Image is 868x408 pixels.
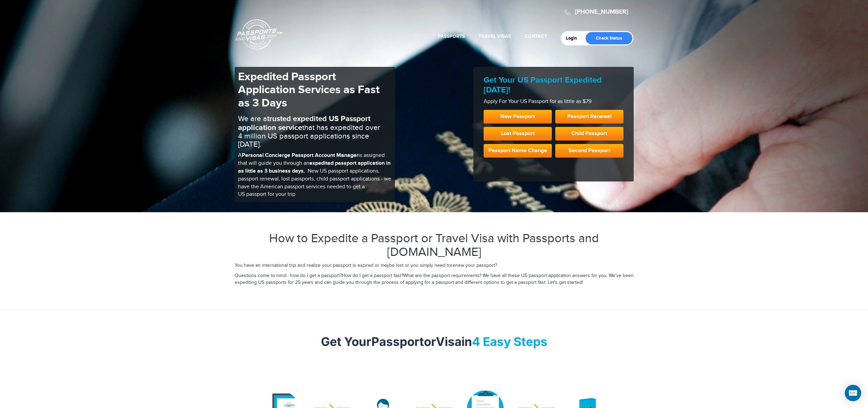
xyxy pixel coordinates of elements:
p: You have an international trip and realize your passport is expired or maybe lost or you simply n... [235,262,634,269]
h2: We are a that has expedited over 4 million US passport applications since [DATE]. [238,115,392,148]
h2: Get Your US Passport Expedited [DATE]! [484,75,623,95]
h2: Get Your or in [235,334,634,349]
strong: Passport [371,334,424,349]
p: Questions come to mind.. how do I get a passport? What are the passport requirements? We have all... [235,273,634,286]
a: Check Status [586,32,632,44]
mark: 4 Easy Steps [472,334,547,349]
a: Passports & [DOMAIN_NAME] [235,19,283,50]
a: Second Passport [555,144,623,158]
div: Open Intercom Messenger [845,385,861,401]
a: Passport Name Change [484,144,552,158]
a: Login [566,35,582,41]
a: [PHONE_NUMBER] [575,8,628,16]
a: Contact [525,33,547,39]
iframe: Customer reviews powered by Trustpilot [484,163,623,171]
h1: How to Expedite a Passport or Travel Visa with Passports and [DOMAIN_NAME] [235,232,634,259]
a: Passport Renewal [555,110,623,123]
a: How do I get a passport fast? [342,273,403,278]
strong: Visa [436,334,461,349]
p: Apply For Your US Passport for as little as $79 [484,98,623,106]
strong: Personal Concierge Passport Account Manager [242,152,358,159]
strong: expedited passport application in as little as 3 business days. [238,160,391,174]
h1: Expedited Passport Application Services as Fast as 3 Days [238,70,392,110]
strong: trusted expedited US Passport application service [238,114,370,132]
a: Passports [438,33,465,39]
a: New Passport [484,110,552,123]
a: Child Passport [555,127,623,141]
a: Travel Visas [479,33,511,39]
a: renew your passport [451,263,495,268]
p: A is assigned that will guide you through an New US passport applications, passport renewal, lost... [238,152,392,199]
a: Lost Passport [484,127,552,141]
